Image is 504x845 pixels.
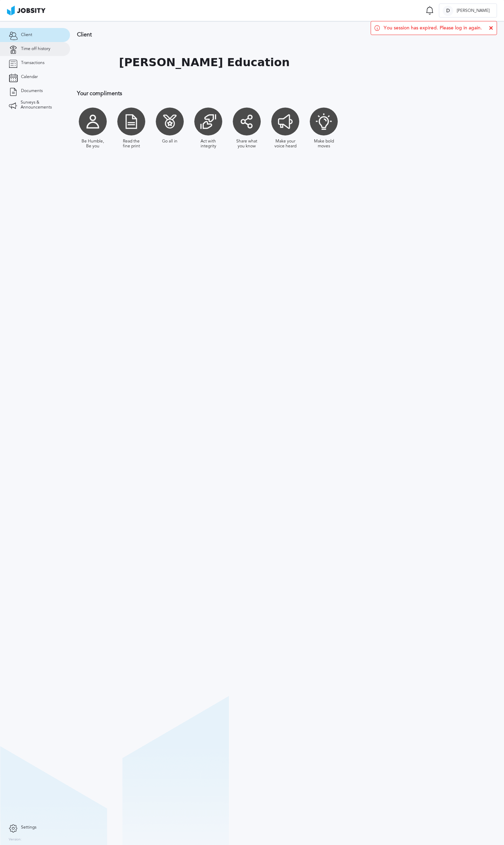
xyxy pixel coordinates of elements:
span: Surveys & Announcements [21,100,61,110]
div: Share what you know [234,139,259,149]
span: Calendar [21,75,38,79]
h3: Your compliments [77,90,457,97]
div: Act with integrity [196,139,220,149]
img: ab4bad089aa723f57921c736e9817d99.png [7,6,45,15]
span: Transactions [21,61,44,65]
h3: Client [77,32,457,38]
span: Settings [21,825,36,830]
div: Be Humble, Be you [80,139,105,149]
label: Version: [9,838,22,842]
div: Make your voice heard [273,139,297,149]
div: Read the fine print [119,139,143,149]
div: Go all in [162,139,177,144]
div: D [443,6,453,16]
span: Documents [21,89,43,93]
span: [PERSON_NAME] [453,8,493,13]
div: Make bold moves [311,139,336,149]
button: D[PERSON_NAME] [439,4,497,18]
span: Client [21,33,32,37]
span: Time off history [21,47,50,51]
span: You session has expired. Please log in again. [384,25,482,31]
h1: [PERSON_NAME] Education [119,56,290,69]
